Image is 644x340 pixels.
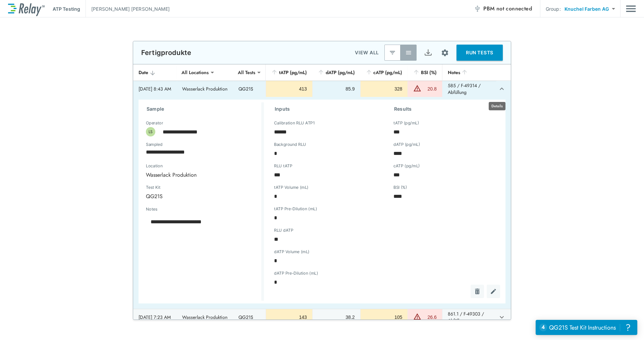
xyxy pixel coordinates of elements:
[274,249,310,254] label: dATP Volume (mL)
[275,105,378,113] h3: Inputs
[355,49,379,57] p: VIEW ALL
[420,45,436,61] button: Export
[413,68,437,76] div: BSI (%)
[442,309,496,325] td: 861.1 / F-49303 / Abfüllung
[274,271,318,276] label: dATP Pre-Dilution (mL)
[413,313,421,321] img: Warning
[389,49,396,56] img: Latest
[274,142,306,147] label: Background RLU
[393,142,420,147] label: dATP (pg/mL)
[626,2,636,15] button: Main menu
[393,185,407,190] label: BSI (%)
[436,44,454,62] button: Site setup
[271,314,307,321] div: 143
[177,66,213,79] div: All Locations
[471,2,535,15] button: PBM not connected
[146,185,197,190] label: Test Kit
[271,86,307,92] div: 413
[423,86,437,92] div: 20.8
[318,86,355,92] div: 85.9
[8,2,45,16] img: LuminUltra Relay
[318,68,355,76] div: dATP (pg/mL)
[424,49,432,57] img: Export Icon
[318,314,355,321] div: 38.2
[496,5,532,12] span: not connected
[441,49,449,57] img: Settings Icon
[53,5,80,12] p: ATP Testing
[177,309,233,325] td: Wasserlack Produktion
[274,164,292,168] label: RLU tATP
[457,45,503,61] button: RUN TESTS
[274,185,309,190] label: tATP Volume (mL)
[483,4,532,13] span: PBM
[448,68,491,76] div: Notes
[139,314,171,321] div: [DATE] 7:23 AM
[496,311,507,323] button: expand row
[147,105,261,113] h3: Sample
[413,84,421,92] img: Warning
[442,81,496,97] td: 585 / F-49314 / Abfüllung
[141,168,255,181] div: Wasserlack Produktion
[536,320,637,335] iframe: Resource center
[146,121,163,125] label: Operator
[366,86,402,92] div: 328
[139,86,171,92] div: [DATE] 8:43 AM
[394,105,497,113] h3: Results
[423,314,437,321] div: 26.6
[233,309,266,325] td: QG21S
[133,64,177,81] th: Date
[393,164,420,168] label: cATP (pg/mL)
[274,121,315,125] label: Calibration RLU ATP1
[626,2,636,15] img: Drawer Icon
[274,228,293,233] label: RLU dATP
[405,49,412,56] img: View All
[177,81,233,97] td: Wasserlack Produktion
[496,83,507,95] button: expand row
[489,102,505,110] div: Details
[233,81,266,97] td: QG21S
[141,49,191,57] p: Fertigprodukte
[141,145,250,159] input: Choose date, selected date is Sep 10, 2025
[366,68,402,76] div: cATP (pg/mL)
[146,164,231,168] label: Location
[271,68,307,76] div: tATP (pg/mL)
[233,66,260,79] div: All Tests
[146,142,163,147] label: Sampled
[487,285,500,298] button: Edit test
[393,121,419,125] label: tATP (pg/mL)
[146,207,157,212] label: Notes
[546,5,561,12] p: Group:
[490,288,497,295] img: Edit test
[366,314,402,321] div: 105
[91,5,170,12] p: [PERSON_NAME] [PERSON_NAME]
[274,207,317,211] label: tATP Pre-Dilution (mL)
[141,189,209,203] div: QG21S
[474,5,481,12] img: Offline Icon
[146,127,155,136] div: LS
